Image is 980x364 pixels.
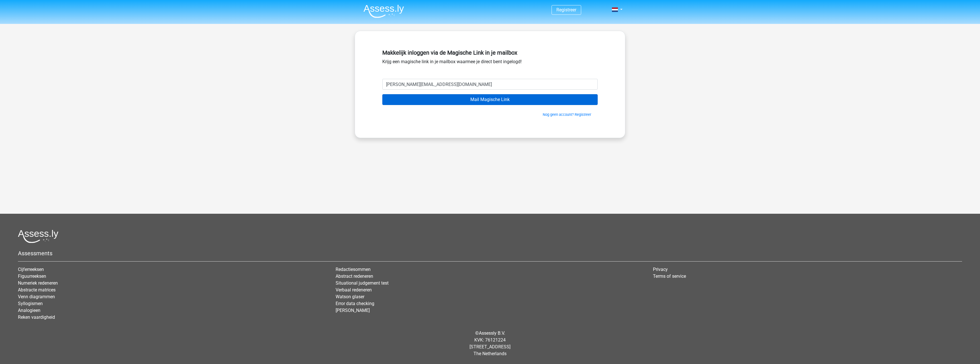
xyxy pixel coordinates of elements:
a: Numeriek redeneren [18,280,58,286]
input: Mail Magische Link [382,94,598,105]
a: Situational judgement test [336,280,389,286]
a: Redactiesommen [336,267,371,272]
a: Error data checking [336,301,374,306]
a: Cijferreeksen [18,267,44,272]
input: Email [382,79,598,90]
a: Analogieen [18,308,40,313]
a: Registreer [556,7,576,13]
a: Abstracte matrices [18,287,56,293]
a: Verbaal redeneren [336,287,372,293]
h5: Assessments [18,250,962,257]
a: Assessly B.V. [479,330,505,336]
a: Syllogismen [18,301,43,306]
a: Privacy [653,267,668,272]
img: Assessly logo [18,230,58,243]
div: Krijg een magische link in je mailbox waarmee je direct bent ingelogd! [382,47,598,79]
img: Assessly [364,5,404,18]
a: [PERSON_NAME] [336,308,370,313]
h5: Makkelijk inloggen via de Magische Link in je mailbox [382,49,598,56]
a: Figuurreeksen [18,273,46,279]
a: Venn diagrammen [18,294,55,299]
a: Reken vaardigheid [18,314,55,320]
a: Abstract redeneren [336,273,373,279]
a: Terms of service [653,273,686,279]
div: © KVK: 76121224 [STREET_ADDRESS] The Netherlands [14,325,966,362]
a: Nog geen account? Registreer [543,112,591,117]
a: Watson glaser [336,294,364,299]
